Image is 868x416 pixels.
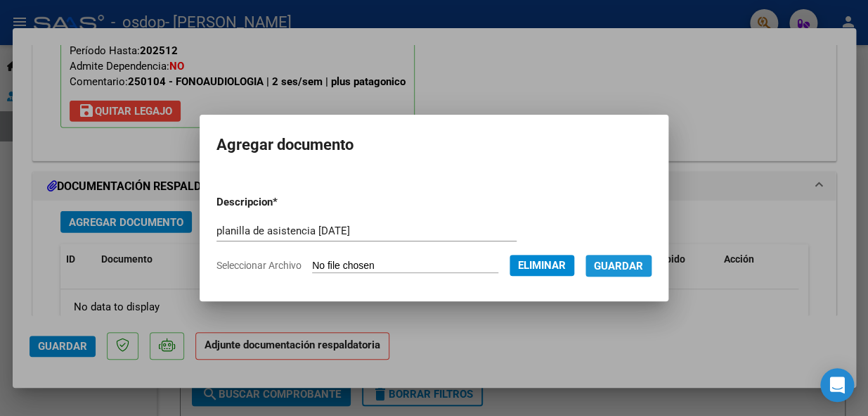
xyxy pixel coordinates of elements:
span: Guardar [594,260,643,272]
button: Guardar [585,255,652,277]
h2: Agregar documento [216,132,652,158]
button: Eliminar [510,255,574,276]
span: Eliminar [518,259,566,272]
span: Seleccionar Archivo [216,260,302,271]
p: Descripcion [216,194,347,210]
div: Open Intercom Messenger [820,368,854,402]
